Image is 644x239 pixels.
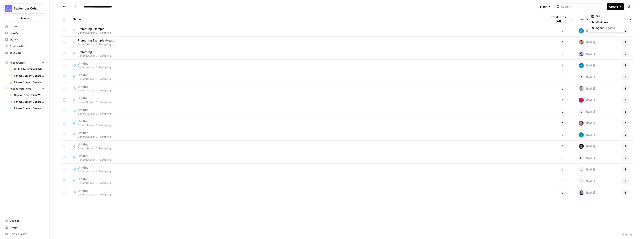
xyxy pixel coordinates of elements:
span: Usage [10,226,44,229]
div: 0 [548,179,572,183]
a: Browse [3,30,46,36]
a: UntitledCohort Session 3: Prompting [73,177,541,185]
a: UntitledCohort Session 3: Prompting [73,96,541,104]
span: Cohort Session 3: Prompting [78,181,111,185]
span: September Cohort [14,6,39,11]
div: Name [73,13,541,25]
div: [DATE] [579,155,595,160]
span: New [20,16,26,20]
div: 0 [548,29,572,33]
span: Cohort Session 3: Prompting [78,112,111,116]
span: H [580,156,582,160]
img: September Cohort Logo [5,5,12,12]
span: Opportunities [10,44,44,48]
div: [DATE] [579,109,595,114]
span: Cohort Session 3: Prompting [78,147,111,150]
span: Cohort Session 3: Prompting [78,123,111,127]
span: Your Data [10,51,44,55]
a: UntitledCohort Session 3: Prompting [73,73,541,81]
div: 0 [548,75,572,79]
div: [DATE] [579,51,595,56]
span: Recent Workflows [9,87,31,91]
span: Cohort Session 3: Prompting [78,66,111,69]
button: Create [607,3,624,10]
img: k0a6gqpjs5gv5ayba30r5s721kqg [579,132,584,137]
span: Browse [10,31,44,35]
span: Filter [540,5,547,9]
div: [DATE] [579,40,595,45]
div: Last Edited [579,13,594,25]
span: Prompting Example [78,27,108,31]
span: Settings [10,219,44,223]
div: 0 [548,156,572,160]
span: Fitness Content Generator [14,106,44,110]
a: Home [3,23,46,30]
a: UntitledCohort Session 3: Prompting [73,85,541,92]
span: Untitled [78,73,108,77]
div: 0 [548,86,572,91]
div: 0 [548,40,572,44]
a: UntitledCohort Session 3: Prompting [73,142,541,150]
div: 0 [548,144,572,148]
span: Untitled [78,96,108,100]
span: Untitled [78,189,108,193]
div: 0 [548,110,572,114]
a: Caption Generation Workflow Sample [8,92,46,98]
a: Prompting Example (Heath)Cohort Session 3: Prompting [73,38,541,46]
a: UntitledCohort Session 3: Prompting [73,119,541,127]
div: [DATE] [579,144,595,149]
span: Fitness Content Generator ([PERSON_NAME]) [14,100,44,104]
span: Fitness Content Generator Grid (1) [14,80,44,84]
div: Total Runs (7d) [548,13,572,25]
a: UntitledCohort Session 3: Prompting [73,62,541,69]
div: Create [588,12,624,33]
a: Opportunities [3,43,46,50]
img: jfqs3079v2d0ynct2zz6w6q7w8l7 [579,86,584,91]
span: Cohort Session 3: Prompting [78,158,111,162]
span: A [580,75,582,79]
span: Untitled [78,142,108,147]
img: yb40j7jvyap6bv8k3d2kukw6raee [579,144,584,149]
span: Cohort Session 3: Prompting [78,193,111,196]
a: Fitness Content Generator Grid (1) [8,79,46,86]
span: Help + Support [10,232,44,236]
img: 2n4aznk1nq3j315p2jgzsow27iki [579,190,584,195]
span: Agent [596,26,619,30]
span: Fitness Content Generator Grid [14,74,44,78]
span: J [581,167,582,172]
div: Actions [620,13,631,25]
div: [DATE] [579,98,595,103]
div: [DATE] [579,86,595,91]
span: Untitled [78,108,108,112]
a: UntitledCohort Session 3: Prompting [73,189,541,196]
span: Prompting [78,50,108,54]
a: PromptingCohort Session 3: Prompting [73,50,541,58]
span: Prompting Example (Heath) [78,38,115,43]
a: UntitledCohort Session 3: Prompting [73,166,541,173]
div: [DATE] [579,190,595,195]
span: Untitled [78,62,108,66]
a: UntitledCohort Session 3: Prompting [73,154,541,162]
img: o3cqybgnmipr355j8nz4zpq1mc6x [579,28,584,33]
div: 0 [548,63,572,67]
span: Untitled [78,85,108,89]
img: 894gttvz9wke5ep6j4bcvijddnxm [579,121,584,126]
button: Workspace: September Cohort [3,3,46,14]
a: Usage [3,224,46,231]
a: Insights [3,36,46,43]
button: Filter [537,3,553,10]
span: Create [609,5,618,9]
div: 0 [548,133,572,137]
span: Cohort Session 3: Prompting [78,54,111,58]
span: Insights [10,38,44,41]
div: 15 Items [622,232,632,237]
span: Cohort Session 3: Prompting [78,43,119,46]
div: 0 [548,190,572,195]
button: Help + Support [3,231,46,237]
span: Write Informational Article [14,67,44,71]
a: Write Informational Article [8,66,46,72]
span: Home [10,25,44,28]
div: [DATE] [579,167,595,172]
a: Fitness Content Generator Grid [8,72,46,79]
img: 3d8pdhys1cqbz9tnb8hafvyhrehi [579,40,584,45]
